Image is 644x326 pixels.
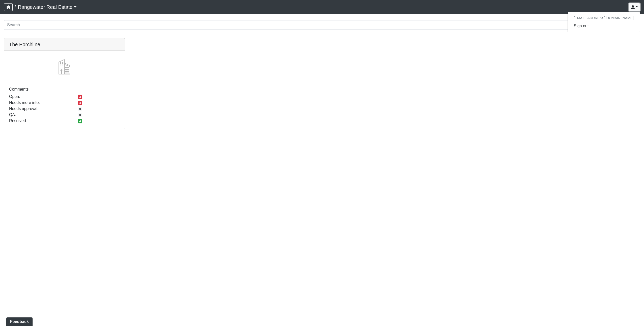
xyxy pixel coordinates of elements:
[4,20,640,30] input: Search
[13,2,18,12] span: /
[18,2,77,12] a: Rangewater Real Estate
[568,22,640,30] button: Sign out
[4,316,34,326] iframe: Ybug feedback widget
[568,14,640,22] h6: [EMAIL_ADDRESS][DOMAIN_NAME]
